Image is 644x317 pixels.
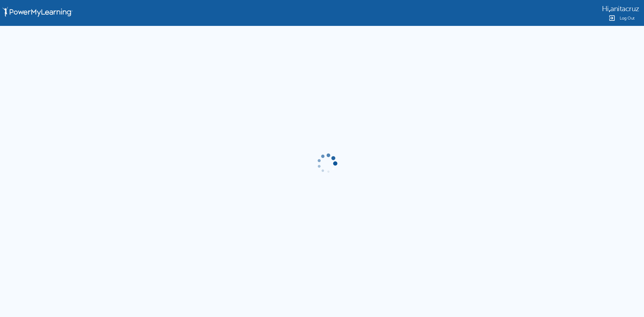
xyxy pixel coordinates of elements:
span: anitacruz [610,5,639,13]
div: , [602,4,639,13]
img: Logout Icon [608,14,615,22]
span: Hi [602,5,609,13]
img: gif-load2.gif [316,152,338,175]
span: Log Out [620,16,635,20]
